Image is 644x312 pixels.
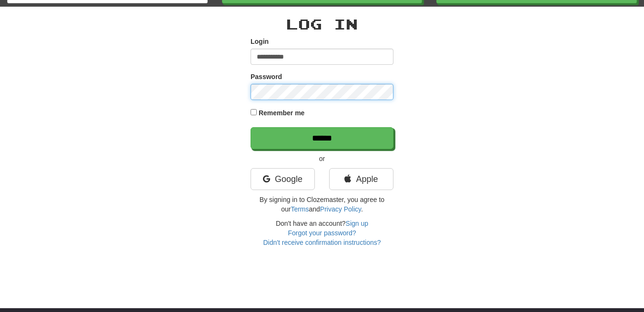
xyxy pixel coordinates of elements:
a: Privacy Policy [320,205,361,213]
label: Remember me [259,108,305,118]
a: Didn't receive confirmation instructions? [263,239,381,246]
a: Sign up [346,220,368,227]
a: Google [251,168,315,190]
a: Terms [291,205,309,213]
p: By signing in to Clozemaster, you agree to our and . [251,195,393,214]
a: Forgot your password? [288,229,356,237]
label: Login [251,37,269,46]
label: Password [251,72,282,81]
div: Don't have an account? [251,219,393,247]
a: Apple [329,168,393,190]
p: or [251,154,393,163]
h2: Log In [251,16,393,32]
